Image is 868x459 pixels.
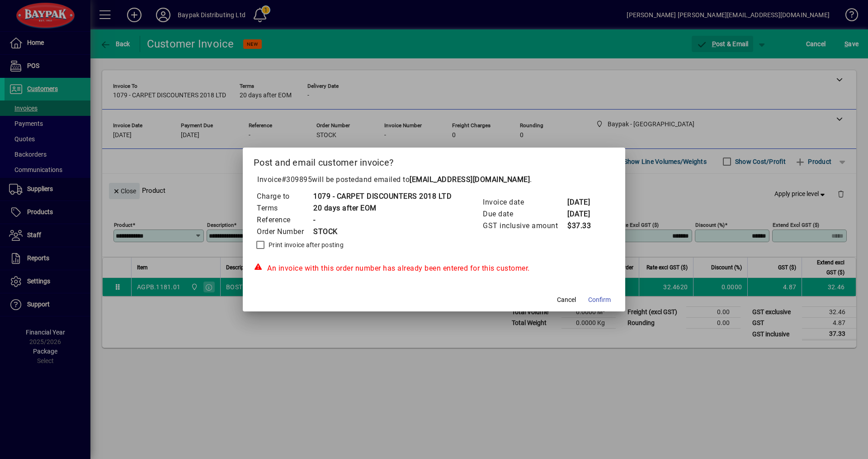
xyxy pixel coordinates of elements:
span: #309895 [282,175,312,184]
td: Order Number [256,226,313,238]
td: Due date [482,208,567,220]
h2: Post and email customer invoice? [243,148,625,174]
button: Confirm [585,292,614,308]
td: [DATE] [567,208,603,220]
td: STOCK [313,226,452,238]
label: Print invoice after posting [267,240,344,249]
td: Invoice date [482,196,567,208]
b: [EMAIL_ADDRESS][DOMAIN_NAME] [410,175,530,184]
p: Invoice will be posted . [254,174,614,185]
td: - [313,214,452,226]
td: GST inclusive amount [482,220,567,232]
td: $37.33 [567,220,603,232]
span: and emailed to [359,175,530,184]
td: Terms [256,202,313,214]
td: 1079 - CARPET DISCOUNTERS 2018 LTD [313,191,452,202]
td: Charge to [256,191,313,202]
td: 20 days after EOM [313,202,452,214]
button: Cancel [552,292,581,308]
div: An invoice with this order number has already been entered for this customer. [254,263,614,274]
td: [DATE] [567,196,603,208]
span: Cancel [557,295,576,305]
td: Reference [256,214,313,226]
span: Confirm [588,295,611,305]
